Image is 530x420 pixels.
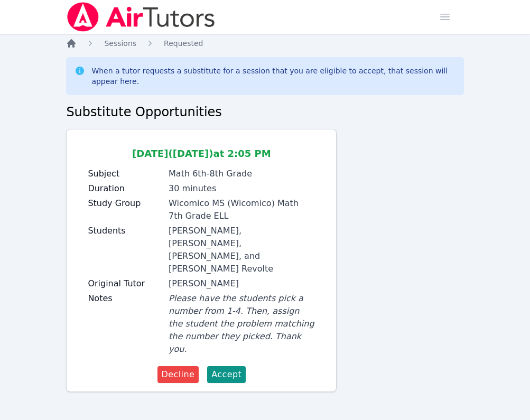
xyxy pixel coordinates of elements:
button: Decline [157,366,199,383]
label: Duration [88,182,162,195]
span: [DATE] ([DATE]) at 2:05 PM [132,148,271,159]
label: Study Group [88,197,162,210]
div: Math 6th-8th Grade [169,167,315,180]
nav: Breadcrumb [66,38,463,49]
div: [PERSON_NAME], [PERSON_NAME], [PERSON_NAME], and [PERSON_NAME] Revolte [169,225,315,275]
div: When a tutor requests a substitute for a session that you are eligible to accept, that session wi... [91,66,455,87]
span: Please have the students pick a number from 1-4. Then, assign the student the problem matching th... [169,293,314,354]
a: Sessions [104,38,136,49]
a: Requested [164,38,203,49]
label: Notes [88,292,162,305]
button: Accept [207,366,246,383]
div: 30 minutes [169,182,315,195]
div: Wicomico MS (Wicomico) Math 7th Grade ELL [169,197,315,222]
label: Original Tutor [88,277,162,290]
label: Subject [88,167,162,180]
span: Sessions [104,39,136,48]
h2: Substitute Opportunities [66,104,463,120]
span: Requested [164,39,203,48]
label: Students [88,225,162,237]
span: Accept [211,368,241,381]
img: Air Tutors [66,2,216,32]
div: [PERSON_NAME] [169,277,315,290]
span: Decline [162,368,195,381]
